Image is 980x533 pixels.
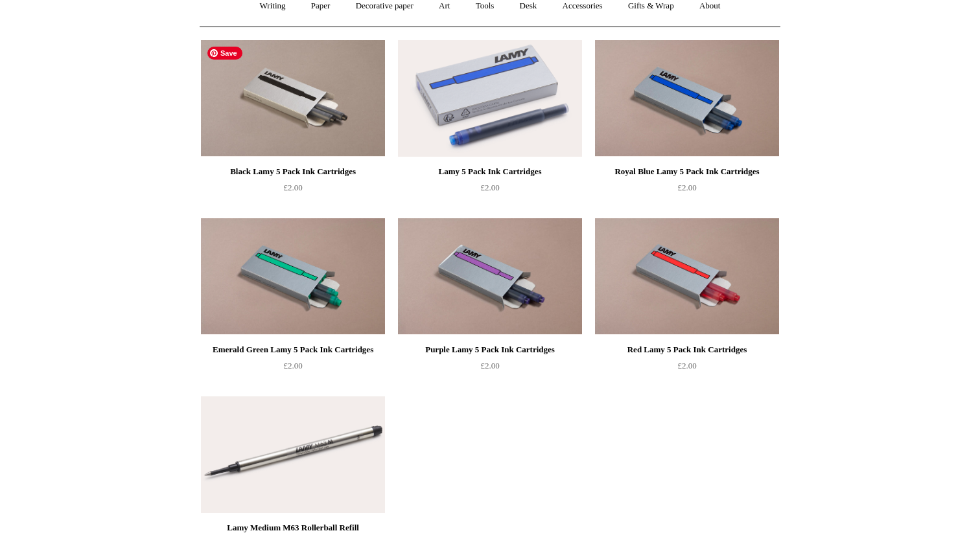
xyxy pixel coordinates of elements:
div: Purple Lamy 5 Pack Ink Cartridges [401,342,579,357]
span: £2.00 [677,361,696,370]
a: Lamy Medium M63 Rollerball Refill Lamy Medium M63 Rollerball Refill [201,396,385,513]
a: Emerald Green Lamy 5 Pack Ink Cartridges £2.00 [201,342,385,395]
img: Lamy Medium M63 Rollerball Refill [201,396,385,513]
a: Purple Lamy 5 Pack Ink Cartridges Purple Lamy 5 Pack Ink Cartridges [398,218,582,335]
div: Lamy 5 Pack Ink Cartridges [401,164,579,179]
a: Royal Blue Lamy 5 Pack Ink Cartridges £2.00 [595,164,779,217]
a: Black Lamy 5 Pack Ink Cartridges £2.00 [201,164,385,217]
a: Red Lamy 5 Pack Ink Cartridges Red Lamy 5 Pack Ink Cartridges [595,218,779,335]
a: Purple Lamy 5 Pack Ink Cartridges £2.00 [398,342,582,395]
span: £2.00 [283,361,302,370]
a: Lamy 5 Pack Ink Cartridges Lamy 5 Pack Ink Cartridges [398,40,582,157]
img: Lamy 5 Pack Ink Cartridges [398,40,582,157]
span: £2.00 [283,183,302,192]
span: £2.00 [480,361,499,370]
div: Royal Blue Lamy 5 Pack Ink Cartridges [598,164,776,179]
a: Royal Blue Lamy 5 Pack Ink Cartridges Royal Blue Lamy 5 Pack Ink Cartridges [595,40,779,157]
img: Purple Lamy 5 Pack Ink Cartridges [398,218,582,335]
div: Red Lamy 5 Pack Ink Cartridges [598,342,776,357]
a: Red Lamy 5 Pack Ink Cartridges £2.00 [595,342,779,395]
img: Black Lamy 5 Pack Ink Cartridges [201,40,385,157]
span: Save [207,47,242,60]
img: Royal Blue Lamy 5 Pack Ink Cartridges [595,40,779,157]
span: £2.00 [677,183,696,192]
a: Emerald Green Lamy 5 Pack Ink Cartridges Emerald Green Lamy 5 Pack Ink Cartridges [201,218,385,335]
div: Black Lamy 5 Pack Ink Cartridges [204,164,382,179]
img: Red Lamy 5 Pack Ink Cartridges [595,218,779,335]
img: Emerald Green Lamy 5 Pack Ink Cartridges [201,218,385,335]
span: £2.00 [480,183,499,192]
div: Emerald Green Lamy 5 Pack Ink Cartridges [204,342,382,357]
a: Lamy 5 Pack Ink Cartridges £2.00 [398,164,582,217]
a: Black Lamy 5 Pack Ink Cartridges Black Lamy 5 Pack Ink Cartridges [201,40,385,157]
